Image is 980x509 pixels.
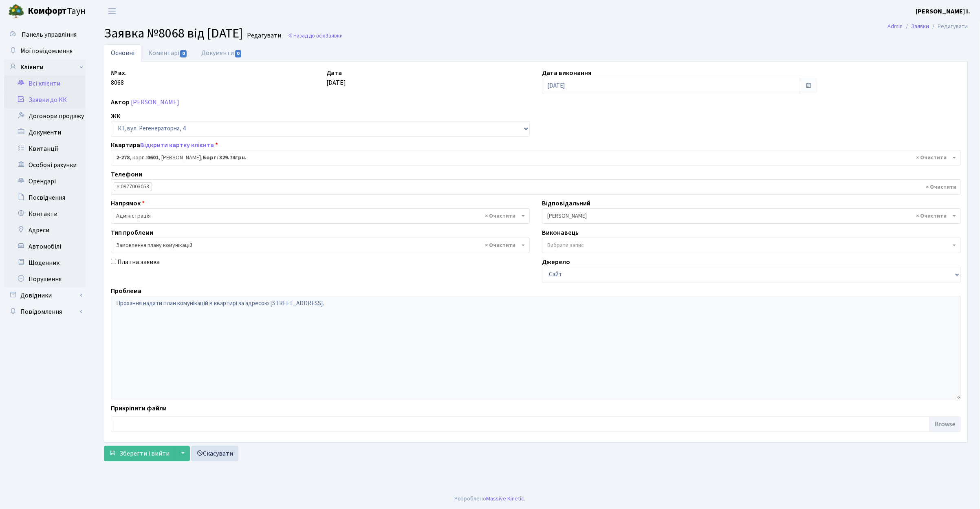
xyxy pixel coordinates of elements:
[116,212,520,220] span: Адміністрація
[485,212,515,220] span: Видалити всі елементи
[104,446,175,461] button: Зберегти і вийти
[8,3,24,20] img: logo.png
[131,98,179,107] a: [PERSON_NAME]
[4,141,86,157] a: Квитанції
[4,157,86,173] a: Особові рахунки
[116,241,520,249] span: Замовлення плану комунікацій
[4,75,86,92] a: Всі клієнти
[191,446,238,461] a: Скасувати
[111,150,961,165] span: <b>2-278</b>, корп.: <b>0601</b>, Йовжій Людмила Олександрівна, <b>Борг: 329.74грн.</b>
[4,255,86,271] a: Щоденник
[116,154,130,162] b: 2-278
[542,257,570,267] label: Джерело
[916,7,970,16] a: [PERSON_NAME] І.
[911,22,929,31] a: Заявки
[4,304,86,320] a: Повідомлення
[4,189,86,206] a: Посвідчення
[203,154,247,162] b: Борг: 329.74грн.
[4,92,86,108] a: Заявки до КК
[235,50,242,57] span: 0
[111,208,530,224] span: Адміністрація
[111,170,142,179] label: Телефони
[4,26,86,43] a: Панель управління
[194,44,249,62] a: Документи
[111,111,120,121] label: ЖК
[4,108,86,124] a: Договори продажу
[4,124,86,141] a: Документи
[547,212,951,220] span: Котенко К. Л.
[542,228,579,238] label: Виконавець
[485,241,515,249] span: Видалити всі елементи
[916,154,947,162] span: Видалити всі елементи
[4,287,86,304] a: Довідники
[147,154,159,162] b: 0601
[111,140,218,150] label: Квартира
[28,4,86,18] span: Таун
[326,68,342,78] label: Дата
[4,59,86,75] a: Клієнти
[542,198,590,208] label: Відповідальний
[111,296,961,399] textarea: Прохання надати план комунікацій в квартирі за адресою [STREET_ADDRESS].
[111,198,145,208] label: Напрямок
[117,257,160,267] label: Платна заявка
[117,183,119,191] span: ×
[542,208,961,224] span: Котенко К. Л.
[141,44,194,62] a: Коментарі
[288,32,343,40] a: Назад до всіхЗаявки
[926,183,956,191] span: Видалити всі елементи
[542,68,591,78] label: Дата виконання
[487,494,524,503] a: Massive Kinetic
[916,7,970,16] b: [PERSON_NAME] І.
[116,154,951,162] span: <b>2-278</b>, корп.: <b>0601</b>, Йовжій Людмила Олександрівна, <b>Борг: 329.74грн.</b>
[888,22,903,31] a: Admin
[20,46,73,55] span: Мої повідомлення
[22,30,77,39] span: Панель управління
[4,222,86,238] a: Адреси
[111,68,127,78] label: № вх.
[114,182,152,191] li: 0977003053
[111,228,153,238] label: Тип проблеми
[104,44,141,62] a: Основні
[180,50,187,57] span: 0
[547,241,584,249] span: Вибрати запис
[105,68,320,93] div: 8068
[455,494,526,503] div: Розроблено .
[4,206,86,222] a: Контакти
[119,449,170,458] span: Зберегти і вийти
[4,43,86,59] a: Мої повідомлення
[111,286,141,296] label: Проблема
[111,97,130,107] label: Автор
[245,32,284,40] small: Редагувати .
[929,22,968,31] li: Редагувати
[325,32,343,40] span: Заявки
[111,238,530,253] span: Замовлення плану комунікацій
[28,4,67,18] b: Комфорт
[4,173,86,189] a: Орендарі
[4,238,86,255] a: Автомобілі
[916,212,947,220] span: Видалити всі елементи
[102,4,122,18] button: Переключити навігацію
[111,403,167,413] label: Прикріпити файли
[104,24,243,43] span: Заявка №8068 від [DATE]
[4,271,86,287] a: Порушення
[320,68,536,93] div: [DATE]
[875,18,980,35] nav: breadcrumb
[140,141,214,150] a: Відкрити картку клієнта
